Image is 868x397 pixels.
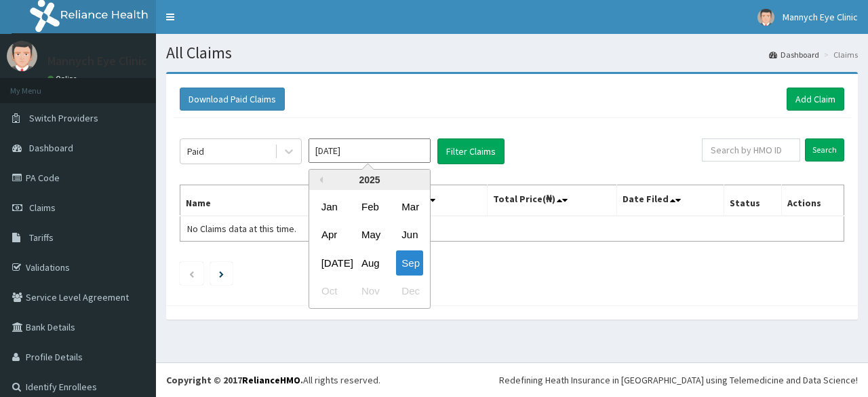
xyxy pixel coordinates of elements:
[396,194,423,219] div: Choose March 2025
[47,74,80,83] a: Online
[616,185,724,216] th: Date Filed
[309,138,431,163] input: Select Month and Year
[29,142,73,154] span: Dashboard
[156,362,868,397] footer: All rights reserved.
[499,373,858,387] div: Redefining Heath Insurance in [GEOGRAPHIC_DATA] using Telemedicine and Data Science!
[180,88,285,111] button: Download Paid Claims
[757,9,774,26] img: User Image
[781,185,844,216] th: Actions
[187,145,204,158] div: Paid
[487,185,616,216] th: Total Price(₦)
[29,202,56,214] span: Claims
[356,223,383,248] div: Choose May 2025
[316,250,343,276] div: Choose July 2025
[166,44,858,62] h1: All Claims
[396,223,423,248] div: Choose June 2025
[437,138,505,164] button: Filter Claims
[189,267,195,280] a: Previous page
[309,170,430,190] div: 2025
[805,138,844,162] input: Search
[166,374,303,386] strong: Copyright © 2017 .
[47,55,147,67] p: Mannych Eye Clinic
[7,41,37,71] img: User Image
[356,194,383,219] div: Choose February 2025
[316,194,343,219] div: Choose January 2025
[29,231,54,244] span: Tariffs
[724,185,781,216] th: Status
[821,49,858,60] li: Claims
[783,11,858,23] span: Mannych Eye Clinic
[309,193,430,305] div: month 2025-09
[769,49,819,60] a: Dashboard
[29,112,98,124] span: Switch Providers
[356,250,383,276] div: Choose August 2025
[242,374,300,386] a: RelianceHMO
[316,223,343,248] div: Choose April 2025
[180,185,348,216] th: Name
[316,176,323,183] button: Previous Year
[787,88,844,111] a: Add Claim
[187,223,296,235] span: No Claims data at this time.
[219,267,224,280] a: Next page
[702,138,800,162] input: Search by HMO ID
[396,250,423,276] div: Choose September 2025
